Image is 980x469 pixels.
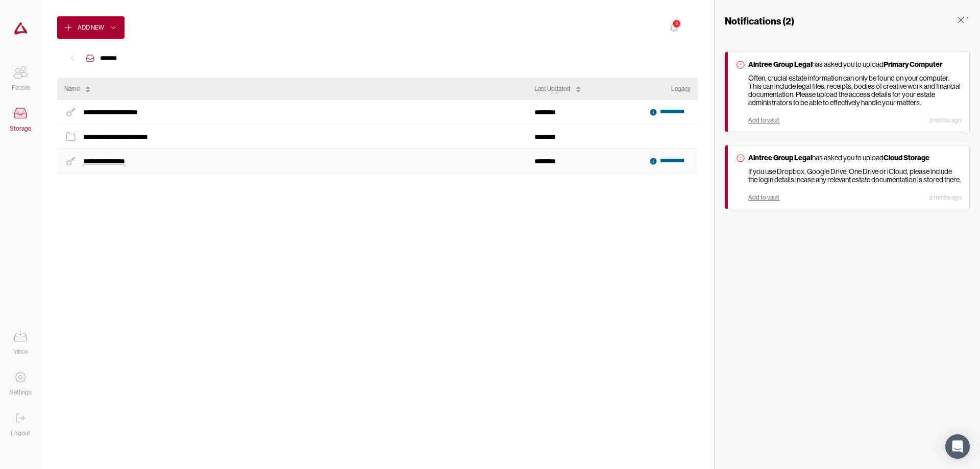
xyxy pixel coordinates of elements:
[748,60,962,69] p: has asked you to upload
[673,20,680,28] div: 2
[534,84,570,94] div: Last Updated
[57,16,125,39] button: Add New
[748,194,779,201] div: Add to vault
[748,60,812,69] strong: Aintree Group Legal
[945,434,970,459] div: Open Intercom Messenger
[748,117,779,124] div: Add to vault
[748,153,812,162] strong: Aintree Group Legal
[748,74,962,107] p: Often, crucial estate information can only be found on your computer. This can include legal file...
[11,428,30,438] div: Logout
[64,84,80,94] div: Name
[725,15,794,27] h3: Notifications ( 2 )
[10,387,32,398] div: Settings
[748,153,962,162] p: has asked you to upload
[78,22,104,33] div: Add New
[748,167,962,184] p: If you use Dropbox, Google Drive, One Drive or iCloud, please include the login details incase an...
[12,83,30,93] div: People
[929,117,962,124] div: 2 mnths ago
[884,60,942,69] strong: Primary Computer
[884,153,929,162] strong: Cloud Storage
[13,347,28,357] div: Inbox
[929,194,962,201] div: 2 mnths ago
[671,84,691,94] div: Legacy
[10,124,31,134] div: Storage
